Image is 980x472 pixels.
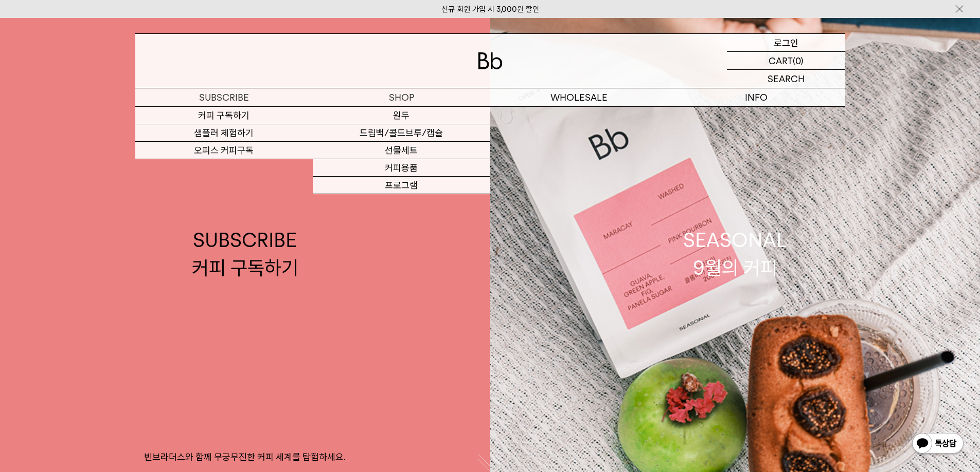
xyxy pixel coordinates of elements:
a: 커피용품 [313,159,490,177]
a: 샘플러 체험하기 [135,124,313,142]
a: 로그인 [727,34,845,52]
a: 프로그램 [313,177,490,194]
a: 드립백/콜드브루/캡슐 [313,124,490,142]
div: SEASONAL 9월의 커피 [683,226,787,281]
a: 원두 [313,107,490,124]
p: 로그인 [774,34,798,51]
img: 카카오톡 채널 1:1 채팅 버튼 [911,432,965,457]
img: 로고 [478,52,503,69]
p: (0) [793,52,804,69]
a: CART (0) [727,52,845,70]
a: SHOP [313,88,490,106]
a: 오피스 커피구독 [135,142,313,159]
p: WHOLESALE [490,88,668,106]
p: INFO [668,88,845,106]
div: SUBSCRIBE 커피 구독하기 [192,226,298,281]
a: 선물세트 [313,142,490,159]
a: 커피 구독하기 [135,107,313,124]
p: SEARCH [768,70,805,88]
a: 신규 회원 가입 시 3,000원 할인 [441,5,539,14]
p: CART [769,52,793,69]
a: SUBSCRIBE [135,88,313,106]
